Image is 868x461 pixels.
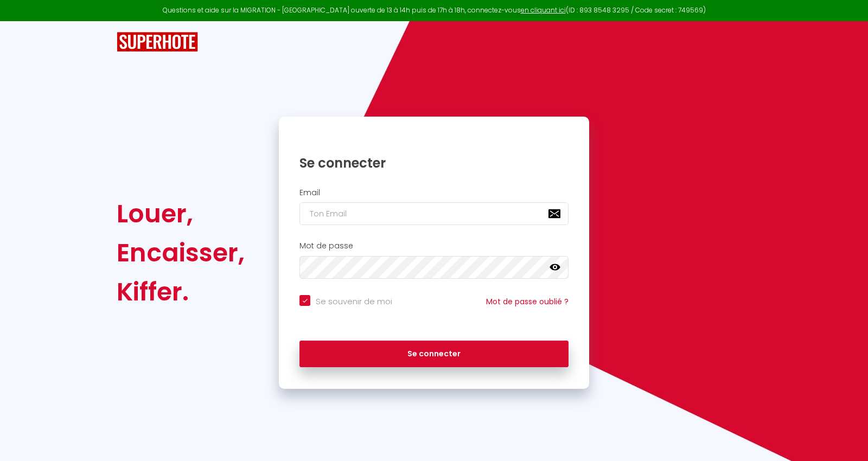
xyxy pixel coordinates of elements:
h2: Email [299,188,569,197]
h1: Se connecter [299,155,569,171]
img: SuperHote logo [117,32,198,52]
div: Louer, [117,194,245,233]
input: Ton Email [299,202,569,225]
div: Encaisser, [117,233,245,272]
div: Kiffer. [117,272,245,311]
a: Mot de passe oublié ? [486,296,569,307]
h2: Mot de passe [299,241,569,251]
a: en cliquant ici [521,5,566,15]
button: Se connecter [299,341,569,368]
